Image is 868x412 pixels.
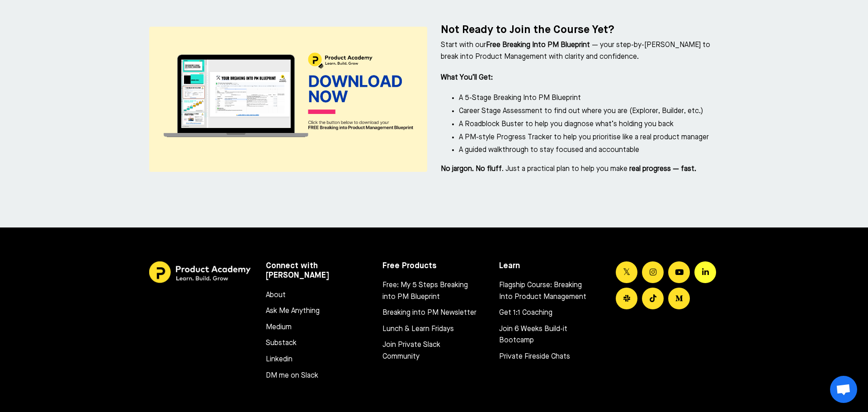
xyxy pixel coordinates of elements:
a: Open chat [830,376,857,403]
h5: Connect with [PERSON_NAME] [266,261,369,281]
strong: No jargon. No fluff [441,166,502,173]
h4: Not Ready to Join the Course Yet? [441,24,719,37]
a: Medium [266,322,360,334]
a: Linkedin [266,354,360,366]
a: Lunch & Learn Fridays [382,324,476,336]
h5: Learn [499,261,602,271]
li: A PM-style Progress Tracker to help you prioritise like a real product manager [459,132,719,144]
a: Substack [266,338,360,350]
h5: Free Products [382,261,486,271]
li: Career Stage Assessment to find out where you are (Explorer, Builder, etc.) [459,106,719,118]
li: A Roadblock Buster to help you diagnose what’s holding you back [459,119,719,131]
a: Ask Me Anything [266,306,360,317]
a: Flagship Course: Breaking Into Product Management [499,280,593,303]
a: About [266,290,360,302]
li: A 5-Stage Breaking Into PM Blueprint [459,93,719,104]
a: Join 6 Weeks Build-it Bootcamp [499,324,593,347]
p: Start with our — your step-by-[PERSON_NAME] to break into Product Management with clarity and con... [441,40,719,63]
a: Private Fireside Chats [499,351,593,363]
strong: Free Breaking Into PM Blueprint [486,42,590,49]
strong: What You’ll Get: [441,74,493,81]
a: DM me on Slack [266,370,360,382]
a: Breaking into PM Newsletter [382,308,476,319]
p: . Just a practical plan to help you make [441,164,719,175]
img: df68376-8258-07d5-c00a-a20e8e0211_a1d263bd-4c14-4ce4-aa32-607787f73233.png [149,27,427,172]
a: Join Private Slack Community [382,340,476,363]
li: A guided walkthrough to stay focused and accountable [459,145,719,156]
a: Get 1:1 Coaching [499,308,593,319]
strong: real progress — fast. [627,166,696,173]
a: Free: My 5 Steps Breaking into PM Blueprint [382,280,476,303]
